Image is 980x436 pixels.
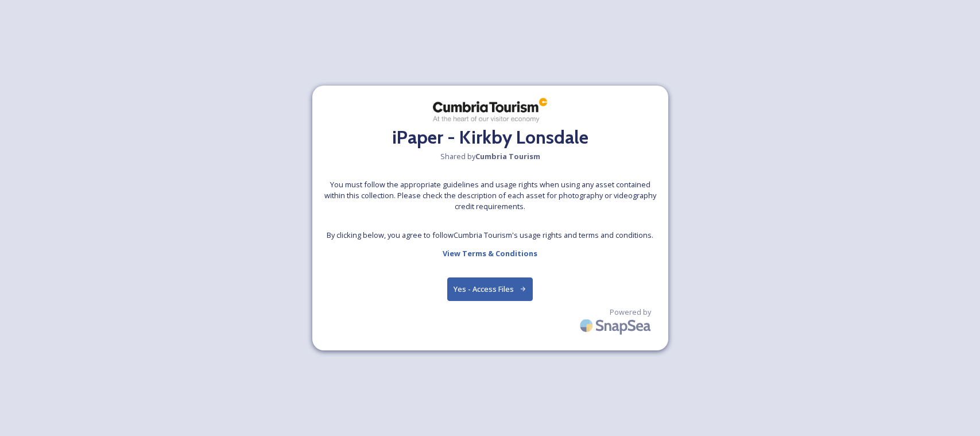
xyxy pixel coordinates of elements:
button: Yes - Access Files [447,277,533,301]
strong: View Terms & Conditions [443,248,537,258]
span: Shared by [440,151,540,162]
img: SnapSea Logo [576,312,657,339]
h2: iPaper - Kirkby Lonsdale [392,124,588,151]
span: You must follow the appropriate guidelines and usage rights when using any asset contained within... [324,179,657,213]
span: Powered by [610,307,651,318]
strong: Cumbria Tourism [475,151,540,161]
a: View Terms & Conditions [443,246,537,260]
img: ct_logo.png [433,97,548,124]
span: By clicking below, you agree to follow Cumbria Tourism 's usage rights and terms and conditions. [327,230,653,241]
